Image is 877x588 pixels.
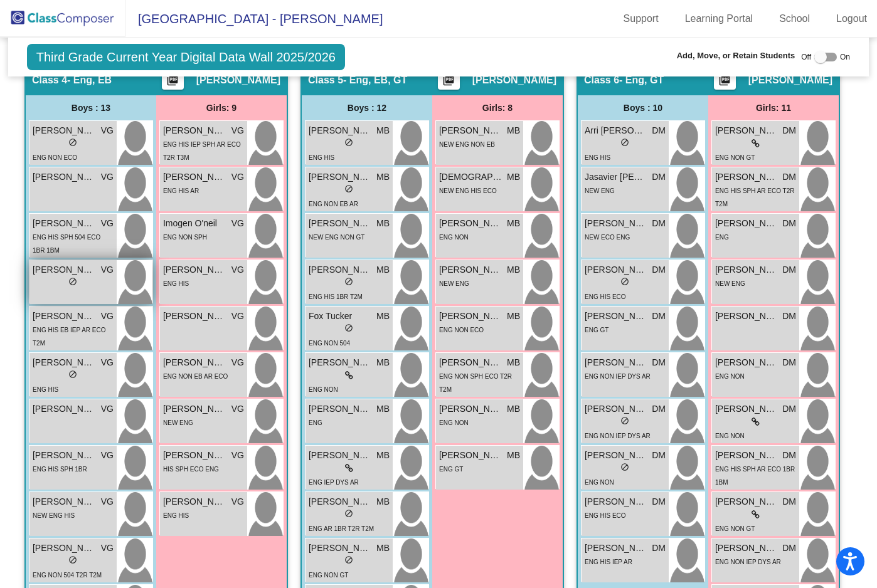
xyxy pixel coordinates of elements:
span: ENG NON SPH [163,234,207,241]
span: [PERSON_NAME] [309,495,371,508]
span: DM [652,310,666,323]
span: ENG NON EB AR ECO [163,373,228,380]
span: [PERSON_NAME] [309,124,371,137]
span: NEW ENG [585,187,615,194]
span: [PERSON_NAME] [163,402,226,416]
span: NEW ENG [715,280,745,287]
span: [PERSON_NAME] [439,263,502,276]
span: do_not_disturb_alt [344,184,353,193]
span: NEW ECO ENG [585,234,630,241]
a: Learning Portal [675,9,763,29]
span: Jasavier [PERSON_NAME] [585,171,647,184]
span: [PERSON_NAME] [585,402,647,416]
span: Add, Move, or Retain Students [677,50,795,62]
span: [PERSON_NAME] [439,356,502,369]
span: MB [376,263,390,276]
span: VG [101,542,114,555]
span: [PERSON_NAME] [33,217,95,230]
span: [PERSON_NAME] [439,310,502,323]
span: [PERSON_NAME] [715,171,778,184]
span: ENG AR 1BR T2R T2M [309,525,374,532]
span: MB [507,310,520,323]
span: DM [782,171,796,184]
div: Girls: 9 [156,95,287,120]
span: [PERSON_NAME] [585,495,647,508]
button: Print Students Details [438,71,460,90]
span: [PERSON_NAME] [309,263,371,276]
span: [PERSON_NAME] [585,263,647,276]
span: [PERSON_NAME] [585,310,647,323]
span: [PERSON_NAME] [585,449,647,462]
div: Boys : 12 [302,95,432,120]
span: ENG NON [715,433,745,439]
span: VG [231,124,244,137]
span: Class 4 [32,74,67,87]
span: ENG HIS [309,154,334,161]
span: VG [231,495,244,508]
span: DM [652,402,666,416]
span: Third Grade Current Year Digital Data Wall 2025/2026 [27,44,345,70]
span: ENG GT [585,327,609,333]
span: do_not_disturb_alt [620,463,629,471]
span: [PERSON_NAME] [33,171,95,184]
span: MB [376,356,390,369]
span: ENG HIS SPH AR ECO 1BR 1BM [715,466,795,486]
span: MB [376,171,390,184]
span: do_not_disturb_alt [68,138,77,147]
span: do_not_disturb_alt [68,277,77,286]
span: VG [101,402,114,416]
button: Print Students Details [162,71,184,90]
span: [PERSON_NAME] [33,263,95,276]
span: DM [782,495,796,508]
span: [PERSON_NAME] [309,542,371,555]
span: [PERSON_NAME] [33,310,95,323]
span: [PERSON_NAME] [PERSON_NAME] [309,402,371,416]
span: [PERSON_NAME] [163,356,226,369]
span: [DEMOGRAPHIC_DATA][PERSON_NAME] [439,171,502,184]
span: do_not_disturb_alt [620,277,629,286]
span: NEW ENG HIS ECO [439,187,497,194]
span: MB [376,449,390,462]
span: do_not_disturb_alt [344,509,353,518]
span: [PERSON_NAME] [439,217,502,230]
span: Arri [PERSON_NAME] [585,124,647,137]
span: Class 6 [584,74,619,87]
span: VG [101,495,114,508]
span: MB [376,542,390,555]
span: ENG NON [309,386,338,393]
span: DM [652,495,666,508]
span: ENG NON [439,234,469,241]
span: [PERSON_NAME] [585,542,647,555]
span: [PERSON_NAME] [715,542,778,555]
span: [PERSON_NAME] Escobed0 [585,217,647,230]
span: [PERSON_NAME] [33,495,95,508]
span: [PERSON_NAME] [715,310,778,323]
span: ENG GT [439,466,463,473]
span: [PERSON_NAME] [33,124,95,137]
span: ENG HIS [163,512,189,519]
span: MB [507,263,520,276]
span: ENG HIS SPH 1BR [33,466,87,473]
span: ENG HIS SPH AR ECO T2R T2M [715,187,795,207]
span: ENG NON GT [715,154,755,161]
span: DM [782,310,796,323]
span: do_not_disturb_alt [344,555,353,564]
span: VG [231,402,244,416]
span: VG [101,449,114,462]
span: ENG HIS EB IEP AR ECO T2M [33,327,106,347]
span: VG [101,356,114,369]
span: do_not_disturb_alt [344,138,353,147]
span: ENG IEP DYS AR [309,479,359,486]
span: On [840,51,850,63]
span: [PERSON_NAME] [585,356,647,369]
span: DM [652,542,666,555]
span: DM [652,217,666,230]
span: MB [376,217,390,230]
span: ENG NON IEP DYS AR ECO 1BM T2R [585,433,651,453]
span: VG [101,263,114,276]
span: do_not_disturb_alt [68,555,77,564]
span: VG [231,263,244,276]
span: NEW ENG NON EB [439,141,495,148]
div: Girls: 11 [708,95,839,120]
span: ENG HIS [585,154,610,161]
